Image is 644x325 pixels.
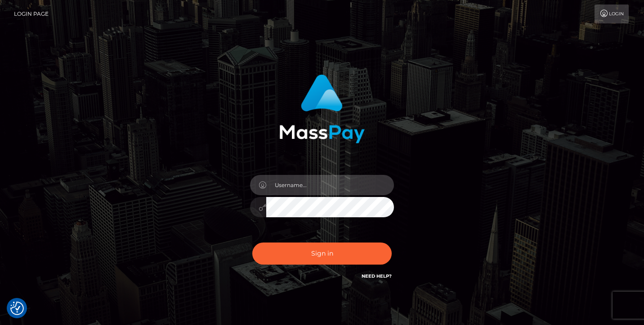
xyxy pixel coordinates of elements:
[266,175,394,195] input: Username...
[279,74,365,143] img: MassPay Login
[595,5,629,23] a: Login
[362,273,392,279] a: Need Help?
[10,302,24,315] button: Consent Preferences
[252,243,392,265] button: Sign in
[10,302,24,315] img: Revisit consent button
[14,5,49,23] a: Login Page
